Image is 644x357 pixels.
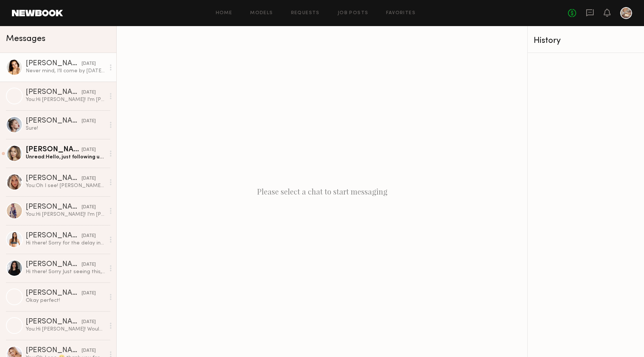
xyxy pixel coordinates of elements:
[82,175,96,182] div: [DATE]
[26,318,82,326] div: [PERSON_NAME]
[26,232,82,240] div: [PERSON_NAME]
[82,347,96,354] div: [DATE]
[26,125,105,132] div: Sure!
[82,319,96,326] div: [DATE]
[26,211,105,218] div: You: Hi [PERSON_NAME]! I'm [PERSON_NAME] and photographer of Iller Studio DTLA Some of my clients...
[26,60,82,67] div: [PERSON_NAME]
[82,261,96,268] div: [DATE]
[82,146,96,154] div: [DATE]
[82,89,96,96] div: [DATE]
[26,297,105,304] div: Okay perfect!
[26,261,82,268] div: [PERSON_NAME]
[82,118,96,125] div: [DATE]
[386,11,416,16] a: Favorites
[250,11,273,16] a: Models
[26,96,105,103] div: You: Hi [PERSON_NAME]! I'm [PERSON_NAME] and a photographer of Iller Studio DTLA Some of my clien...
[26,240,105,247] div: Hi there! Sorry for the delay in response, are you still interested in booking?
[82,290,96,297] div: [DATE]
[26,89,82,96] div: [PERSON_NAME]
[26,175,82,182] div: [PERSON_NAME]
[117,26,527,357] div: Please select a chat to start messaging
[338,11,369,16] a: Job Posts
[26,67,105,75] div: Never mind, I’ll come by [DATE]! Thanks 😊
[26,203,82,211] div: [PERSON_NAME]
[216,11,233,16] a: Home
[82,204,96,211] div: [DATE]
[26,146,82,154] div: [PERSON_NAME]
[26,154,105,161] div: Unread: Hello, just following up, I am no longer available the 13th but I am the 14th
[534,37,638,45] div: History
[26,290,82,297] div: [PERSON_NAME]
[26,268,105,275] div: Hi there! Sorry Just seeing this, my new book app sometimes logs me off without me knowing. hopin...
[82,60,96,67] div: [DATE]
[26,182,105,189] div: You: Oh I see! [PERSON_NAME] would you let me know once you come back? 😁
[82,233,96,240] div: [DATE]
[26,347,82,354] div: [PERSON_NAME]
[26,117,82,125] div: [PERSON_NAME]
[26,326,105,333] div: You: Hi [PERSON_NAME]! Would you let me know once you come back? Haha
[291,11,320,16] a: Requests
[6,35,45,43] span: Messages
